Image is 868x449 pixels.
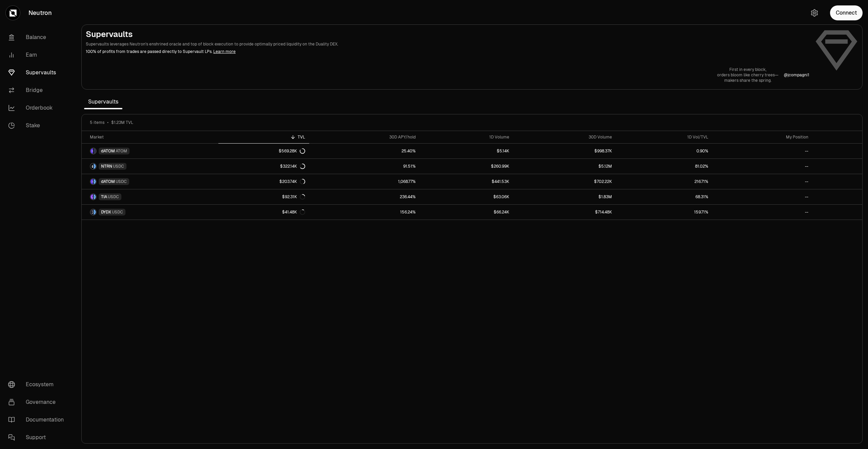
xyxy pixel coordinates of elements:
span: USDC [116,179,127,184]
a: 68.31% [616,189,712,204]
div: $92.31K [282,194,305,200]
div: 1D Vol/TVL [620,134,708,140]
a: $5.12M [513,159,616,174]
img: USDC Logo [94,194,96,200]
a: 236.44% [309,189,420,204]
a: $322.14K [218,159,309,174]
img: NTRN Logo [91,164,93,169]
img: dATOM Logo [91,179,93,184]
a: Supervaults [3,64,73,81]
img: USDC Logo [94,164,96,169]
div: $41.48K [282,209,305,215]
span: Supervaults [84,95,122,109]
span: 5 items [90,120,104,125]
a: 156.24% [309,205,420,220]
a: 1,068.77% [309,174,420,189]
a: -- [712,174,812,189]
span: dATOM [101,148,115,154]
a: $66.24K [420,205,513,220]
div: My Position [716,134,808,140]
span: $1.23M TVL [111,120,133,125]
div: 30D Volume [517,134,612,140]
span: DYDX [101,209,111,215]
img: ATOM Logo [94,148,96,154]
a: -- [712,159,812,174]
a: DYDX LogoUSDC LogoDYDXUSDC [82,205,218,220]
a: $5.14K [420,144,513,158]
a: Balance [3,29,73,46]
p: First in every block, [717,67,778,72]
a: TIA LogoUSDC LogoTIAUSDC [82,189,218,204]
div: 1D Volume [424,134,509,140]
img: DYDX Logo [91,209,93,215]
a: 91.51% [309,159,420,174]
img: USDC Logo [94,179,96,184]
span: USDC [108,194,119,200]
img: TIA Logo [91,194,93,200]
a: 25.40% [309,144,420,158]
a: Governance [3,393,73,411]
a: Earn [3,46,73,64]
a: Orderbook [3,99,73,117]
a: $1.83M [513,189,616,204]
div: 30D APY/hold [313,134,416,140]
a: Support [3,429,73,446]
div: TVL [222,134,305,140]
a: Ecosystem [3,376,73,393]
a: 0.90% [616,144,712,158]
a: $260.99K [420,159,513,174]
p: orders bloom like cherry trees— [717,72,778,78]
span: ATOM [116,148,127,154]
a: $203.74K [218,174,309,189]
div: $322.14K [280,164,305,169]
p: Supervaults leverages Neutron's enshrined oracle and top of block execution to provide optimally ... [86,41,809,47]
div: Market [90,134,214,140]
img: USDC Logo [94,209,96,215]
div: $203.74K [279,179,305,184]
a: Documentation [3,411,73,429]
p: @ jcompagni1 [784,72,809,78]
a: $998.37K [513,144,616,158]
a: $63.06K [420,189,513,204]
a: dATOM LogoATOM LogodATOMATOM [82,144,218,158]
a: NTRN LogoUSDC LogoNTRNUSDC [82,159,218,174]
button: Connect [830,5,863,20]
a: Stake [3,117,73,134]
a: -- [712,144,812,158]
div: $569.28K [279,148,305,154]
a: 81.02% [616,159,712,174]
span: TIA [101,194,107,200]
a: Bridge [3,81,73,99]
a: First in every block,orders bloom like cherry trees—makers share the spring. [717,67,778,83]
a: $41.48K [218,205,309,220]
a: Learn more [213,49,236,54]
a: $92.31K [218,189,309,204]
a: $441.53K [420,174,513,189]
a: @jcompagni1 [784,72,809,78]
a: dATOM LogoUSDC LogodATOMUSDC [82,174,218,189]
h2: Supervaults [86,29,809,40]
p: makers share the spring. [717,78,778,83]
a: $569.28K [218,144,309,158]
a: $714.48K [513,205,616,220]
span: USDC [113,164,124,169]
p: 100% of profits from trades are passed directly to Supervault LPs. [86,49,809,55]
span: NTRN [101,164,112,169]
a: 159.71% [616,205,712,220]
a: -- [712,189,812,204]
a: -- [712,205,812,220]
a: 216.71% [616,174,712,189]
span: USDC [112,209,123,215]
img: dATOM Logo [91,148,93,154]
a: $702.22K [513,174,616,189]
span: dATOM [101,179,115,184]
